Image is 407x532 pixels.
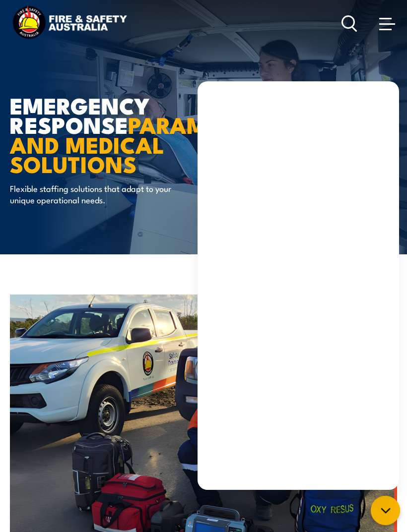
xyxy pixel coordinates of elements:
iframe: Chatbot [198,81,399,490]
h1: EMERGENCY RESPONSE [10,95,255,173]
p: Flexible staffing solutions that adapt to your unique operational needs. [10,182,191,206]
strong: PARAMEDIC AND MEDICAL SOLUTIONS [10,107,257,180]
button: chat-button [371,496,400,525]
